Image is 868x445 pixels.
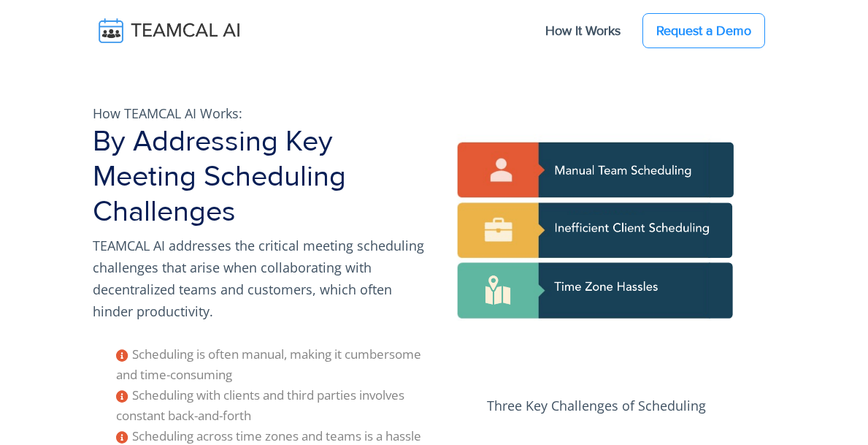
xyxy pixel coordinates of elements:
[116,385,426,426] li: Scheduling with clients and third parties involves constant back-and-forth
[443,88,750,395] img: pic
[531,15,635,46] a: How It Works
[642,13,765,48] a: Request a Demo
[116,344,426,385] li: Scheduling is often manual, making it cumbersome and time-consuming
[93,235,426,322] p: TEAMCAL AI addresses the critical meeting scheduling challenges that arise when collaborating wit...
[443,395,750,417] p: Three Key Challenges of Scheduling
[93,102,426,124] p: How TEAMCAL AI Works:
[93,124,426,229] h1: By Addressing Key Meeting Scheduling Challenges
